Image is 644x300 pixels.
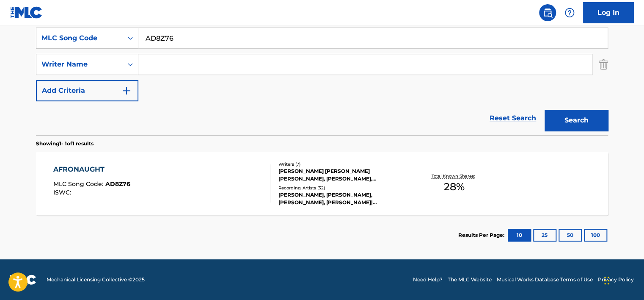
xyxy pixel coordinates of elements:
[431,173,476,179] p: Total Known Shares:
[542,8,553,18] img: search
[278,161,406,167] div: Writers ( 7 )
[497,276,593,283] a: Musical Works Database Terms of Use
[41,33,118,43] div: MLC Song Code
[559,229,582,242] button: 50
[598,276,634,283] a: Privacy Policy
[561,4,578,21] div: Help
[602,259,644,300] iframe: Chat Widget
[539,4,556,21] a: Public Search
[604,268,609,293] div: টেনে আনুন
[508,229,531,242] button: 10
[41,59,118,69] div: Writer Name
[485,109,540,128] a: Reset Search
[10,6,43,19] img: MLC Logo
[278,167,406,183] div: [PERSON_NAME] [PERSON_NAME] [PERSON_NAME], [PERSON_NAME], [PERSON_NAME], [PERSON_NAME], [PERSON_N...
[36,80,138,101] button: Add Criteria
[564,8,575,18] img: help
[443,179,464,194] span: 28 %
[458,231,506,239] p: Results Per Page:
[278,191,406,206] div: [PERSON_NAME], [PERSON_NAME],[PERSON_NAME], [PERSON_NAME]|[PERSON_NAME]|[PERSON_NAME], [PERSON_NA...
[121,86,132,96] img: 9d2ae6d4665cec9f34b9.svg
[10,275,36,285] img: logo
[413,276,443,283] a: Need Help?
[448,276,492,283] a: The MLC Website
[36,28,608,135] form: Search Form
[602,259,644,300] div: চ্যাট উইজেট
[545,110,608,131] button: Search
[53,164,130,175] div: AFRONAUGHT
[599,54,608,75] img: Delete Criterion
[105,180,130,188] span: AD8Z76
[278,185,406,191] div: Recording Artists ( 32 )
[53,180,105,188] span: MLC Song Code :
[36,140,94,147] p: Showing 1 - 1 of 1 results
[584,229,607,242] button: 100
[583,2,634,23] a: Log In
[533,229,556,242] button: 25
[36,152,608,215] a: AFRONAUGHTMLC Song Code:AD8Z76ISWC:Writers (7)[PERSON_NAME] [PERSON_NAME] [PERSON_NAME], [PERSON_...
[53,189,73,196] span: ISWC :
[47,276,145,283] span: Mechanical Licensing Collective © 2025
